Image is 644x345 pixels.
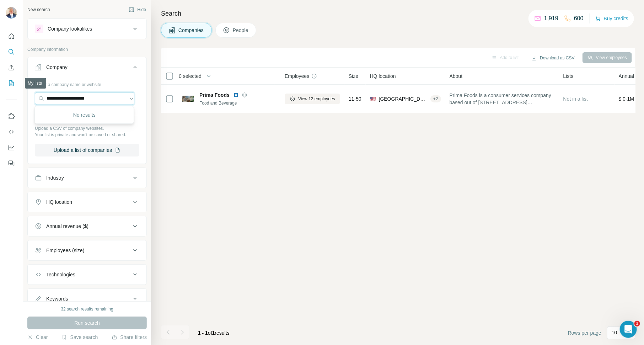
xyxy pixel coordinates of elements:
[199,91,230,99] span: Prima Foods
[568,329,601,336] span: Rows per page
[544,14,558,23] p: 1,919
[6,61,17,74] button: Enrich CSV
[27,334,48,341] button: Clear
[28,218,146,235] button: Annual revenue ($)
[182,96,194,102] img: Logo of Prima Foods
[634,321,640,327] span: 1
[46,223,88,230] div: Annual revenue ($)
[349,73,358,80] span: Size
[6,141,17,154] button: Dashboard
[61,334,98,341] button: Save search
[430,96,441,102] div: + 2
[6,77,17,90] button: My lists
[35,79,139,88] div: Select a company name or website
[6,46,17,58] button: Search
[233,92,239,98] img: LinkedIn logo
[198,330,208,336] span: 1 - 1
[46,271,75,278] div: Technologies
[28,20,146,37] button: Company lookalikes
[370,95,376,102] span: 🇺🇸
[595,14,628,23] button: Buy credits
[48,25,92,32] div: Company lookalikes
[619,96,634,102] span: $ 0-1M
[563,96,588,102] span: Not in a list
[178,27,204,34] span: Companies
[179,73,202,80] span: 0 selected
[379,95,428,102] span: [GEOGRAPHIC_DATA]
[35,144,139,156] button: Upload a list of companies
[28,193,146,211] button: HQ location
[61,306,113,312] div: 32 search results remaining
[28,59,146,79] button: Company
[28,242,146,259] button: Employees (size)
[28,169,146,186] button: Industry
[526,53,579,63] button: Download as CSV
[208,330,212,336] span: of
[35,125,139,132] p: Upload a CSV of company websites.
[46,174,64,181] div: Industry
[6,157,17,170] button: Feedback
[46,295,68,302] div: Keywords
[27,6,50,13] div: New search
[161,9,635,18] h4: Search
[212,330,215,336] span: 1
[6,126,17,138] button: Use Surfe API
[620,321,637,338] iframe: Intercom live chat
[349,95,361,102] span: 11-50
[563,73,574,80] span: Lists
[124,4,151,15] button: Hide
[233,27,249,34] span: People
[36,108,132,122] div: No results
[574,14,584,23] p: 600
[35,132,139,138] p: Your list is private and won't be saved or shared.
[46,198,72,206] div: HQ location
[28,290,146,307] button: Keywords
[46,64,68,71] div: Company
[370,73,396,80] span: HQ location
[298,96,335,102] span: View 12 employees
[6,7,17,18] img: Avatar
[6,110,17,123] button: Use Surfe on LinkedIn
[46,247,84,254] div: Employees (size)
[27,46,147,53] p: Company information
[198,330,230,336] span: results
[28,266,146,283] button: Technologies
[450,92,555,106] span: Prima Foods is a consumer services company based out of [STREET_ADDRESS][US_STATE].
[199,100,276,106] div: Food and Beverage
[285,73,309,80] span: Employees
[285,94,340,104] button: View 12 employees
[450,73,463,80] span: About
[612,329,617,336] p: 10
[112,334,147,341] button: Share filters
[6,30,17,43] button: Quick start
